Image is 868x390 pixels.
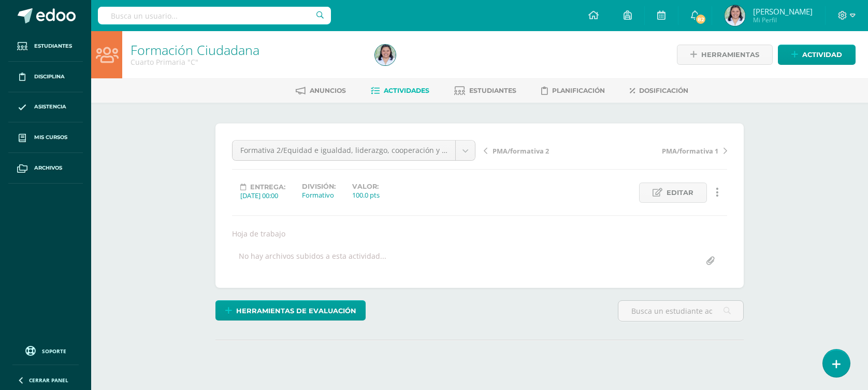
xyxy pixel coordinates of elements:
[605,145,727,156] a: PMA/formativa 1
[228,229,731,239] div: Hoja de trabajo
[778,45,856,65] a: Actividad
[484,145,605,156] a: PMA/formativa 2
[8,92,83,123] a: Asistencia
[310,87,346,94] span: Anuncios
[296,82,346,99] a: Anuncios
[302,190,336,200] div: Formativo
[131,57,363,67] div: Cuarto Primaria 'C'
[239,251,386,271] div: No hay archivos subidos a esta actividad...
[34,103,66,111] span: Asistencia
[236,301,356,321] span: Herramientas de evaluación
[240,191,285,200] div: [DATE] 00:00
[802,45,842,64] span: Actividad
[753,6,813,17] span: [PERSON_NAME]
[493,146,549,156] span: PMA/formativa 2
[352,183,380,190] label: Valor:
[454,82,516,99] a: Estudiantes
[384,87,429,94] span: Actividades
[639,87,688,94] span: Dosificación
[34,42,72,50] span: Estudiantes
[215,300,366,321] a: Herramientas de evaluación
[42,347,66,355] span: Soporte
[552,87,605,94] span: Planificación
[98,7,331,24] input: Busca un usuario...
[8,62,83,92] a: Disciplina
[233,141,475,160] a: Formativa 2/Equidad e igualdad, liderazgo, cooperación y trabajo grupal
[667,183,693,202] span: Editar
[630,82,688,99] a: Dosificación
[662,146,718,156] span: PMA/formativa 1
[469,87,516,94] span: Estudiantes
[8,122,83,153] a: Mis cursos
[250,183,285,191] span: Entrega:
[34,73,65,81] span: Disciplina
[701,45,759,64] span: Herramientas
[352,190,380,200] div: 100.0 pts
[677,45,773,65] a: Herramientas
[541,82,605,99] a: Planificación
[375,45,396,65] img: 2e6c258da9ccee66aa00087072d4f1d6.png
[371,82,429,99] a: Actividades
[8,153,83,184] a: Archivos
[695,13,706,25] span: 82
[302,183,336,190] label: División:
[131,41,259,59] a: Formación Ciudadana
[725,5,745,26] img: 2e6c258da9ccee66aa00087072d4f1d6.png
[240,141,447,160] span: Formativa 2/Equidad e igualdad, liderazgo, cooperación y trabajo grupal
[12,343,79,357] a: Soporte
[618,301,743,321] input: Busca un estudiante aquí...
[131,43,363,57] h1: Formación Ciudadana
[8,31,83,62] a: Estudiantes
[29,377,68,384] span: Cerrar panel
[753,16,813,24] span: Mi Perfil
[34,164,62,172] span: Archivos
[34,133,67,142] span: Mis cursos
